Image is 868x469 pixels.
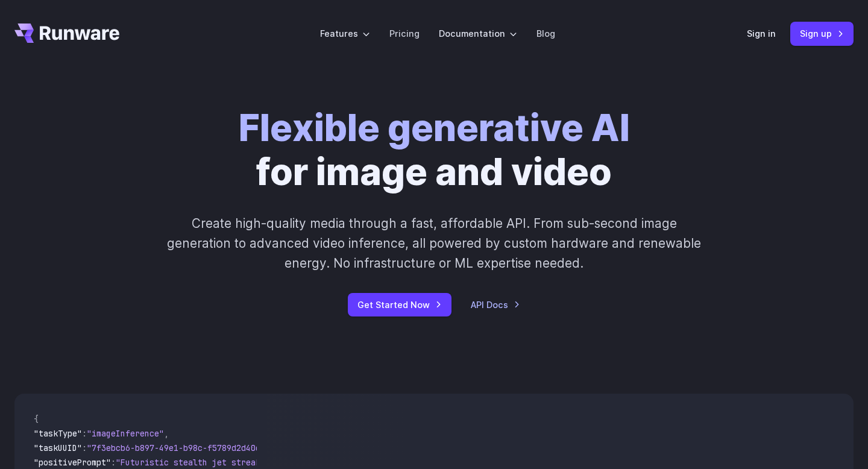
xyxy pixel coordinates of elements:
[239,105,630,150] strong: Flexible generative AI
[348,293,451,316] a: Get Started Now
[34,414,39,424] span: {
[34,428,82,439] span: "taskType"
[439,27,517,40] label: Documentation
[87,442,270,453] span: "7f3ebcb6-b897-49e1-b98c-f5789d2d40d7"
[34,442,82,453] span: "taskUUID"
[87,428,164,439] span: "imageInference"
[14,24,119,43] a: Go to /
[536,27,555,40] a: Blog
[82,442,87,453] span: :
[320,27,370,40] label: Features
[747,27,776,40] a: Sign in
[82,428,87,439] span: :
[389,27,420,40] a: Pricing
[164,428,169,439] span: ,
[790,22,854,45] a: Sign up
[34,457,111,468] span: "positivePrompt"
[239,106,630,194] h1: for image and video
[111,457,116,468] span: :
[116,457,555,468] span: "Futuristic stealth jet streaking through a neon-lit cityscape with glowing purple exhaust"
[166,213,703,274] p: Create high-quality media through a fast, affordable API. From sub-second image generation to adv...
[471,298,520,312] a: API Docs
